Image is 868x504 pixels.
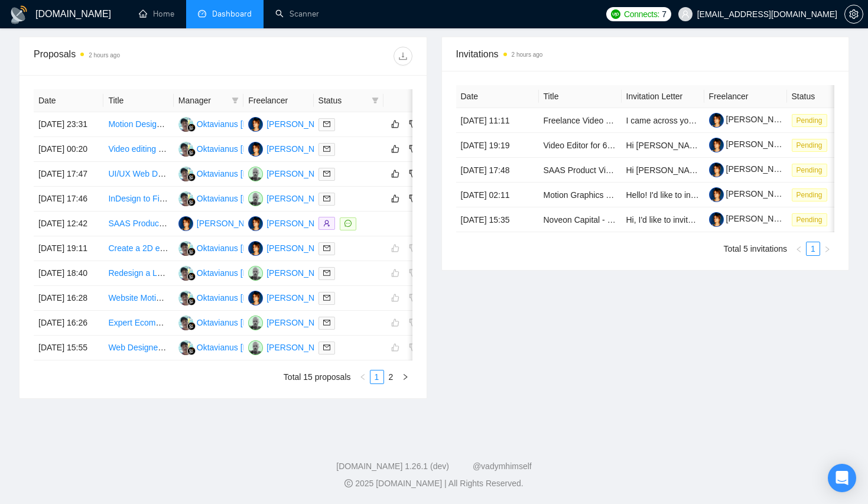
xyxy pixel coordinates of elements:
td: SAAS Product Video [103,212,173,236]
img: LM [248,167,263,181]
a: Video Editor for 60–90s Promotional Explainer Video (SaaS Logistics CRM) [544,141,820,150]
a: LJ[PERSON_NAME] [248,243,334,252]
a: LM[PERSON_NAME] [248,342,334,352]
a: Web Designer with Figma Experience [108,343,246,352]
span: right [402,373,409,381]
td: Motion Graphics Designer [539,183,622,207]
td: Video editing product instructions [103,137,173,162]
li: Next Page [398,370,412,384]
span: 7 [662,8,667,21]
span: Pending [792,213,827,226]
div: [PERSON_NAME] [266,291,334,304]
button: dislike [406,167,420,181]
a: InDesign to Figma Catalog Recreation [108,194,248,203]
span: dashboard [198,9,206,18]
span: mail [323,170,330,177]
span: Pending [792,188,827,201]
a: Pending [792,140,832,149]
img: c1c8lLhMPin7BRweeEUrO89ewYVYVq9EUIe3824J6w5w_CEnXbTITpaqKuSpnbT2wx [709,138,724,152]
img: c1c8lLhMPin7BRweeEUrO89ewYVYVq9EUIe3824J6w5w_CEnXbTITpaqKuSpnbT2wx [709,113,724,128]
span: mail [323,319,330,326]
img: LJ [248,291,263,305]
span: mail [323,269,330,277]
td: [DATE] 17:47 [34,162,103,187]
a: OOOktavianus [PERSON_NAME] Tape [178,168,329,178]
img: OO [178,266,193,281]
td: [DATE] 23:31 [34,112,103,137]
span: user [681,10,690,18]
img: gigradar-bm.png [187,347,196,355]
img: OO [178,142,193,157]
span: mail [323,294,330,301]
td: [DATE] 15:55 [34,336,103,360]
a: LM[PERSON_NAME] [248,317,334,327]
img: LJ [248,117,263,132]
span: Invitations [456,47,835,61]
button: like [388,191,402,206]
td: UI/UX Web Designer (Full-Time Position) [103,162,173,187]
td: [DATE] 16:26 [34,311,103,336]
li: Previous Page [356,370,370,384]
a: @vadymhimself [473,461,532,471]
a: SAAS Product Video [544,165,620,175]
a: LM[PERSON_NAME] [248,193,334,203]
span: Pending [792,114,827,127]
div: Oktavianus [PERSON_NAME] Tape [197,118,329,131]
span: Pending [792,139,827,152]
span: left [795,246,802,253]
td: Redesign a Landing Page in Figma [103,261,173,286]
th: Title [539,85,622,108]
li: 1 [806,242,820,256]
button: setting [844,5,863,24]
img: LM [248,316,263,330]
span: dislike [409,144,417,154]
img: LM [248,266,263,281]
div: [PERSON_NAME] [266,217,334,230]
td: [DATE] 15:35 [456,207,539,232]
th: Date [456,85,539,108]
button: dislike [406,191,420,206]
img: LJ [248,142,263,157]
span: mail [323,195,330,202]
td: [DATE] 19:19 [456,133,539,158]
img: LM [248,191,263,206]
li: Total 5 invitations [724,242,787,256]
a: Motion Designer for 2D Animation of SaaS Product Mocks [108,119,321,129]
img: OO [178,167,193,181]
img: gigradar-bm.png [187,123,196,132]
span: Connects: [624,8,659,21]
div: Oktavianus [PERSON_NAME] Tape [197,316,329,329]
div: [PERSON_NAME] [266,167,334,180]
span: like [391,119,399,129]
a: [PERSON_NAME] [709,139,794,149]
button: dislike [406,142,420,156]
button: like [388,117,402,131]
a: [DOMAIN_NAME] 1.26.1 (dev) [336,461,449,471]
span: filter [232,97,239,104]
a: OOOktavianus [PERSON_NAME] Tape [178,119,329,128]
th: Date [34,89,103,112]
div: Oktavianus [PERSON_NAME] Tape [197,341,329,354]
a: [PERSON_NAME] [709,189,794,199]
td: [DATE] 11:11 [456,108,539,133]
a: LJ[PERSON_NAME] [248,119,334,128]
div: 2025 [DOMAIN_NAME] | All Rights Reserved. [9,477,859,490]
button: like [388,142,402,156]
a: OOOktavianus [PERSON_NAME] Tape [178,193,329,203]
a: OOOktavianus [PERSON_NAME] Tape [178,268,329,277]
td: Create a 2D explainer video for a tech company—approximately 2 minutes in length. [103,236,173,261]
a: Motion Graphics Designer [544,190,639,200]
div: Oktavianus [PERSON_NAME] Tape [197,291,329,304]
span: filter [369,92,381,109]
img: OO [178,241,193,256]
a: homeHome [139,9,174,19]
button: dislike [406,117,420,131]
span: like [391,194,399,203]
span: mail [323,145,330,152]
a: setting [844,9,863,19]
a: Create a 2D explainer video for a tech company—approximately 2 minutes in length. [108,243,417,253]
span: right [824,246,831,253]
a: searchScanner [275,9,319,19]
div: Oktavianus [PERSON_NAME] Tape [197,192,329,205]
div: Oktavianus [PERSON_NAME] Tape [197,266,329,279]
